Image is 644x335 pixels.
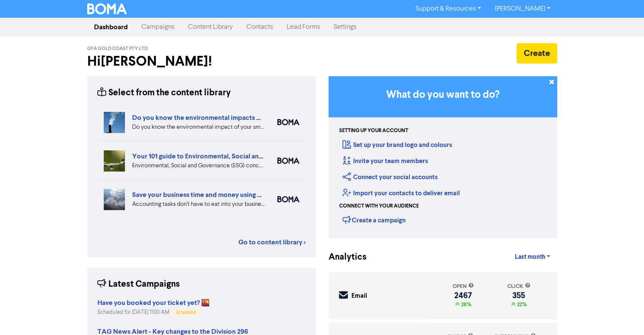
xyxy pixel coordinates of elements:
div: Accounting tasks don’t have to eat into your business time. With the right cloud accounting softw... [132,200,265,209]
img: BOMA Logo [87,3,127,14]
a: Content Library [181,19,240,36]
div: Getting Started in BOMA [329,76,557,238]
div: open [453,282,474,291]
div: Create a campaign [343,213,406,226]
a: Campaigns [135,19,181,36]
span: GFA Gold Coast Pty Ltd [87,46,148,52]
div: Scheduled for [DATE] 11:00 AM [97,308,210,316]
span: Scheduled [176,310,196,315]
div: Setting up your account [339,127,408,135]
img: boma [277,119,299,125]
a: Last month [508,249,557,266]
iframe: Chat Widget [602,294,644,335]
a: Support & Resources [409,2,488,16]
a: Lead Forms [280,19,327,36]
a: [PERSON_NAME] [488,2,557,16]
a: Have you booked your ticket yet? 🌇 [97,300,210,307]
div: Environmental, Social and Governance (ESG) concerns are a vital part of running a business. Our 1... [132,161,265,170]
img: boma [277,158,299,164]
h2: Hi [PERSON_NAME] ! [87,53,316,69]
div: Connect with your audience [339,202,419,210]
a: Do you know the environmental impacts of your business? [132,114,309,122]
a: Settings [327,19,363,36]
div: Latest Campaigns [97,278,180,291]
span: 26% [459,301,471,308]
div: click [507,282,530,291]
a: Connect your social accounts [343,173,438,181]
a: Your 101 guide to Environmental, Social and Governance (ESG) [132,152,320,161]
img: boma_accounting [277,196,299,202]
a: Dashboard [87,19,135,36]
a: Invite your team members [343,157,428,165]
span: 22% [515,301,526,308]
div: Select from the content library [97,86,231,100]
button: Create [517,43,557,64]
strong: Have you booked your ticket yet? 🌇 [97,299,210,307]
h3: What do you want to do? [341,89,544,101]
a: Save your business time and money using cloud accounting [132,191,310,199]
div: 2467 [453,292,474,299]
a: Import your contacts to deliver email [343,189,460,197]
a: Contacts [240,19,280,36]
div: Email [351,291,367,301]
a: Go to content library > [238,237,306,247]
div: Do you know the environmental impact of your small business? We highlight four ways you can under... [132,123,265,132]
div: Analytics [329,251,356,264]
span: Last month [514,253,545,261]
div: 355 [507,292,530,299]
a: Set up your brand logo and colours [343,141,452,149]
